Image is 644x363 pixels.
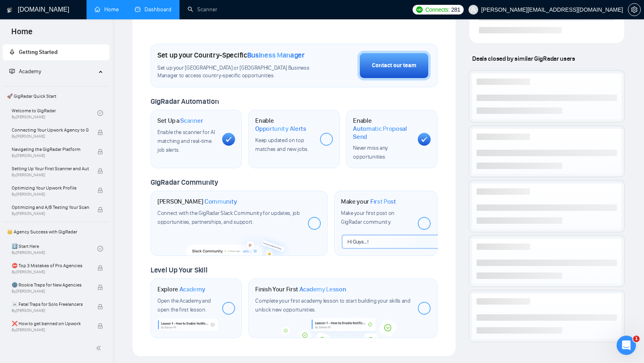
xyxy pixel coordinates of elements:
[451,5,460,14] span: 281
[3,44,109,60] li: Getting Started
[633,336,640,342] span: 1
[12,320,89,328] span: ❌ How to get banned on Upwork
[9,68,15,74] span: fund-projection-screen
[471,7,476,12] span: user
[353,117,411,140] h1: Enable
[12,262,89,270] span: ⛔ Top 3 Mistakes of Pro Agencies
[12,104,97,122] a: Welcome to GigRadarBy[PERSON_NAME]
[12,308,89,313] span: By [PERSON_NAME]
[353,144,388,160] span: Never miss any opportunities.
[12,153,89,158] span: By [PERSON_NAME]
[372,61,416,70] div: Contact our team
[370,198,396,206] span: First Post
[255,137,309,153] span: Keep updated on top matches and new jobs.
[255,297,411,313] span: Complete your first academy lesson to start building your skills and unlock new opportunities.
[157,297,211,313] span: Open the Academy and open the first lesson.
[157,198,237,206] h1: [PERSON_NAME]
[97,130,103,135] span: lock
[12,211,89,216] span: By [PERSON_NAME]
[97,110,103,116] span: check-circle
[97,168,103,174] span: lock
[12,270,89,274] span: By [PERSON_NAME]
[12,184,89,192] span: Optimizing Your Upwork Profile
[97,285,103,290] span: lock
[12,126,89,134] span: Connecting Your Upwork Agency to GigRadar
[12,134,89,139] span: By [PERSON_NAME]
[425,5,450,14] span: Connects:
[96,344,104,352] span: double-left
[151,266,207,274] span: Level Up Your Skill
[135,6,171,13] a: dashboardDashboard
[353,125,411,140] span: Automatic Proposal Send
[95,6,119,13] a: homeHome
[187,230,293,256] img: slackcommunity-bg.png
[7,4,12,16] img: logo
[97,323,103,329] span: lock
[469,52,578,66] span: Deals closed by similar GigRadar users
[255,125,306,133] span: Opportunity Alerts
[9,49,15,55] span: rocket
[12,203,89,211] span: Optimizing and A/B Testing Your Scanner for Better Results
[12,300,89,308] span: ☠️ Fatal Traps for Solo Freelancers
[357,51,431,80] button: Contact our team
[12,173,89,177] span: By [PERSON_NAME]
[12,328,89,332] span: By [PERSON_NAME]
[180,117,203,125] span: Scanner
[12,281,89,289] span: 🌚 Rookie Traps for New Agencies
[299,285,346,293] span: Academy Lesson
[180,285,205,293] span: Academy
[4,88,109,104] span: 🚀 GigRadar Quick Start
[4,224,109,240] span: 👑 Agency Success with GigRadar
[157,129,215,153] span: Enable the scanner for AI matching and real-time job alerts.
[157,117,203,125] h1: Set Up a
[97,188,103,193] span: lock
[19,49,58,56] span: Getting Started
[628,6,641,13] a: setting
[5,26,39,43] span: Home
[97,265,103,271] span: lock
[97,207,103,212] span: lock
[19,68,41,75] span: Academy
[341,210,394,225] span: Make your first post on GigRadar community.
[97,246,103,252] span: check-circle
[247,51,305,60] span: Business Manager
[12,289,89,294] span: By [PERSON_NAME]
[12,240,97,258] a: 1️⃣ Start HereBy[PERSON_NAME]
[12,145,89,153] span: Navigating the GigRadar Platform
[204,198,237,206] span: Community
[97,304,103,309] span: lock
[9,68,41,75] span: Academy
[151,178,218,187] span: GigRadar Community
[157,285,205,293] h1: Explore
[97,149,103,155] span: lock
[151,97,219,106] span: GigRadar Automation
[278,318,410,338] img: academy-bg.png
[617,336,636,355] iframe: Intercom live chat
[157,64,317,80] span: Set up your [GEOGRAPHIC_DATA] or [GEOGRAPHIC_DATA] Business Manager to access country-specific op...
[628,3,641,16] button: setting
[157,51,305,60] h1: Set up your Country-Specific
[628,6,640,13] span: setting
[255,285,346,293] h1: Finish Your First
[341,198,396,206] h1: Make your
[157,210,300,225] span: Connect with the GigRadar Slack Community for updates, job opportunities, partnerships, and support.
[188,6,217,13] a: searchScanner
[416,6,423,13] img: upwork-logo.png
[255,117,314,132] h1: Enable
[12,192,89,197] span: By [PERSON_NAME]
[12,165,89,173] span: Setting Up Your First Scanner and Auto-Bidder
